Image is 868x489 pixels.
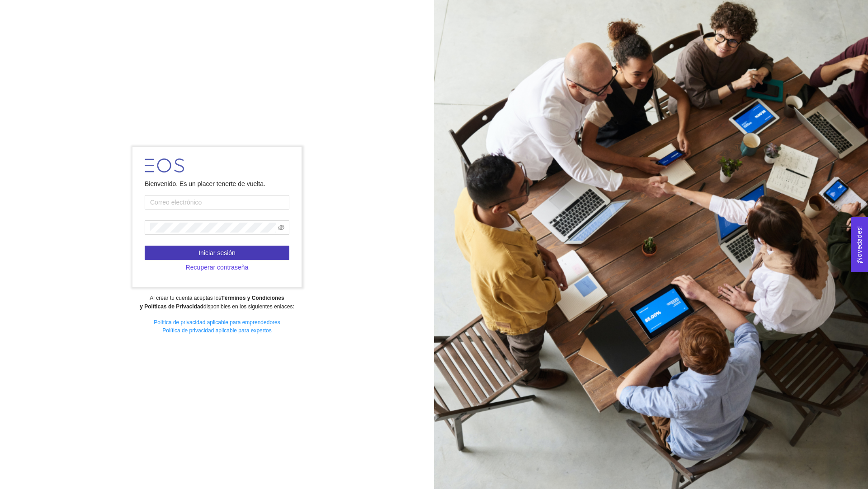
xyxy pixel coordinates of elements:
a: Política de privacidad aplicable para expertos [162,327,271,334]
span: Iniciar sesión [198,248,236,258]
a: Recuperar contraseña [145,264,289,271]
div: Bienvenido. Es un placer tenerte de vuelta. [145,179,289,189]
strong: Términos y Condiciones y Políticas de Privacidad [140,295,284,310]
input: Correo electrónico [145,195,289,210]
button: Open Feedback Widget [851,217,868,272]
img: LOGO [145,158,184,172]
div: Al crear tu cuenta aceptas los disponibles en los siguientes enlaces: [6,294,428,311]
button: Recuperar contraseña [145,260,289,275]
a: Política de privacidad aplicable para emprendedores [154,319,280,326]
button: Iniciar sesión [145,246,289,260]
span: eye-invisible [278,224,284,231]
span: Recuperar contraseña [186,262,249,272]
